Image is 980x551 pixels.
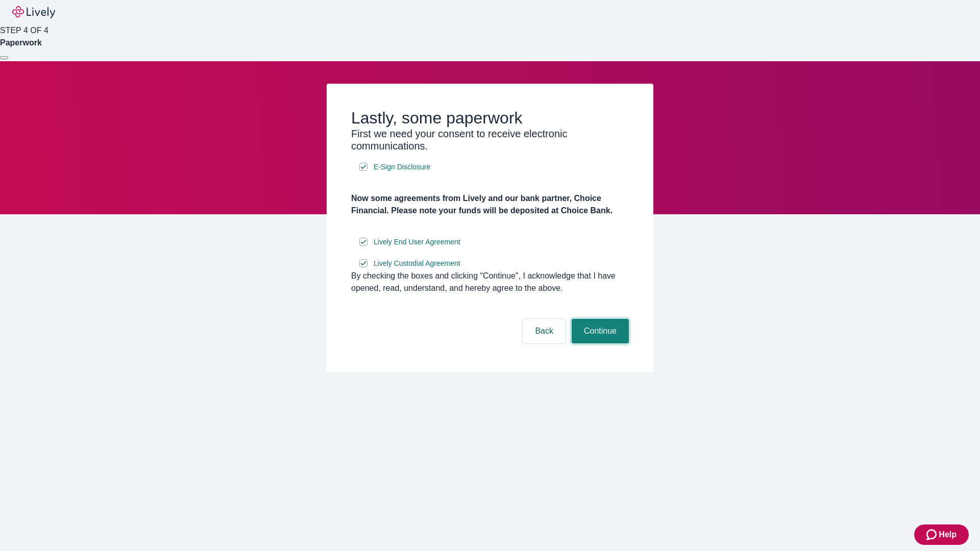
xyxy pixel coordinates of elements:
h3: First we need your consent to receive electronic communications. [351,128,629,152]
svg: Zendesk support icon [926,529,939,541]
span: Help [939,529,957,541]
span: Lively Custodial Agreement [374,258,460,269]
a: e-sign disclosure document [372,257,462,270]
button: Zendesk support iconHelp [914,524,969,545]
button: Continue [572,319,629,343]
a: e-sign disclosure document [372,236,462,248]
button: Back [523,319,566,343]
h2: Lastly, some paperwork [351,108,629,128]
div: By checking the boxes and clicking “Continue", I acknowledge that I have opened, read, understand... [351,270,629,294]
span: Lively End User Agreement [374,237,460,247]
img: Lively [12,6,55,18]
span: E-Sign Disclosure [374,162,430,172]
a: e-sign disclosure document [372,161,432,173]
h4: Now some agreements from Lively and our bank partner, Choice Financial. Please note your funds wi... [351,192,629,217]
